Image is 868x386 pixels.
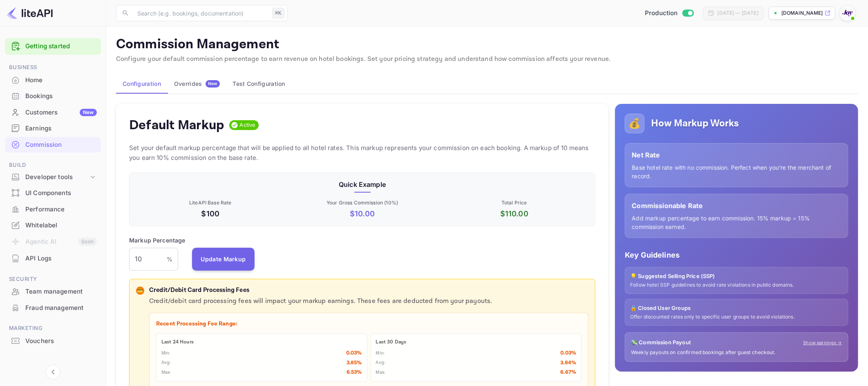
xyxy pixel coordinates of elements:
div: Home [5,72,101,88]
p: Weekly payouts on confirmed bookings after guest checkout. [631,349,842,356]
p: 💡 Suggested Selling Price (SSP) [630,272,843,281]
div: Performance [5,202,101,218]
p: $ 10.00 [288,208,437,219]
a: Bookings [5,88,101,103]
p: Commission Management [116,36,858,53]
span: Business [5,63,101,72]
div: UI Components [25,189,97,198]
div: Whitelabel [5,218,101,233]
span: Production [645,9,678,18]
p: Credit/debit card processing fees will impact your markup earnings. These fees are deducted from ... [149,296,588,306]
div: Developer tools [5,170,101,184]
p: Key Guidelines [625,249,848,260]
a: API Logs [5,251,101,266]
input: Search (e.g. bookings, documentation) [132,5,269,21]
p: 0.03 % [561,349,577,357]
p: Commissionable Rate [632,201,841,211]
p: Total Price [440,199,589,206]
p: $ 110.00 [440,208,589,219]
p: $100 [136,208,285,219]
p: Base hotel rate with no commission. Perfect when you're the merchant of record. [632,163,841,180]
div: Vouchers [5,333,101,349]
button: Configuration [116,74,168,94]
span: New [206,81,220,86]
a: Fraud management [5,300,101,315]
div: Bookings [25,92,97,101]
div: API Logs [5,251,101,267]
p: % [167,255,172,263]
div: Overrides [174,80,220,88]
p: Your Gross Commission ( 10 %) [288,199,437,206]
p: Last 30 Days [376,339,577,346]
button: Test Configuration [226,74,292,94]
p: Offer discounted rates only to specific user groups to avoid violations. [630,314,843,321]
div: Bookings [5,88,101,104]
p: Net Rate [632,150,841,160]
div: Fraud management [25,303,97,313]
p: Avg: [376,359,386,366]
p: 💸 Commission Payout [631,339,691,347]
div: Commission [25,140,97,150]
p: 6.53 % [347,368,362,377]
p: Follow hotel SSP guidelines to avoid rate violations in public domains. [630,282,843,289]
p: 6.67 % [561,368,577,377]
a: Earnings [5,121,101,136]
div: Home [25,76,97,85]
p: Credit/Debit Card Processing Fees [149,286,588,295]
p: Add markup percentage to earn commission. 15% markup = 15% commission earned. [632,214,841,231]
p: Last 24 Hours [161,339,362,346]
p: Markup Percentage [129,236,186,245]
div: ⌘K [272,8,284,18]
div: Switch to Sandbox mode [642,9,697,18]
div: CustomersNew [5,105,101,121]
div: Vouchers [25,337,97,346]
p: Set your default markup percentage that will be applied to all hotel rates. This markup represent... [129,143,595,163]
p: Min: [376,350,385,357]
p: 🔒 Closed User Groups [630,304,843,312]
div: Team management [25,287,97,296]
a: Home [5,72,101,88]
a: CustomersNew [5,105,101,120]
div: Earnings [5,121,101,137]
div: UI Components [5,185,101,201]
p: 💳 [137,287,143,294]
input: 0 [129,248,167,271]
div: Team management [5,284,101,300]
button: Collapse navigation [46,365,60,379]
p: Max: [376,369,386,376]
p: Recent Processing Fee Range: [156,320,582,328]
div: Getting started [5,38,101,55]
div: Developer tools [25,173,89,182]
div: Earnings [25,124,97,133]
div: New [80,109,97,116]
span: Security [5,275,101,284]
a: UI Components [5,185,101,200]
p: Avg: [161,359,171,366]
p: LiteAPI Base Rate [136,199,285,206]
div: Commission [5,137,101,153]
a: Getting started [25,42,97,51]
p: Min: [161,350,170,357]
button: Update Markup [192,248,255,271]
a: Vouchers [5,333,101,348]
p: 0.03 % [346,349,362,357]
div: Fraud management [5,300,101,316]
a: Show earnings → [803,339,842,346]
div: [DATE] — [DATE] [718,9,758,17]
a: Team management [5,284,101,299]
p: Max: [161,369,171,376]
span: Marketing [5,324,101,333]
div: Whitelabel [25,221,97,230]
a: Performance [5,202,101,217]
h5: How Markup Works [651,117,739,130]
p: Quick Example [136,180,588,189]
div: API Logs [25,254,97,263]
p: 3.84 % [561,359,577,367]
img: LiteAPI logo [7,7,53,20]
span: Build [5,161,101,170]
span: Active [237,121,259,129]
div: Performance [25,205,97,214]
a: Commission [5,137,101,152]
a: Whitelabel [5,218,101,233]
div: Customers [25,108,97,117]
